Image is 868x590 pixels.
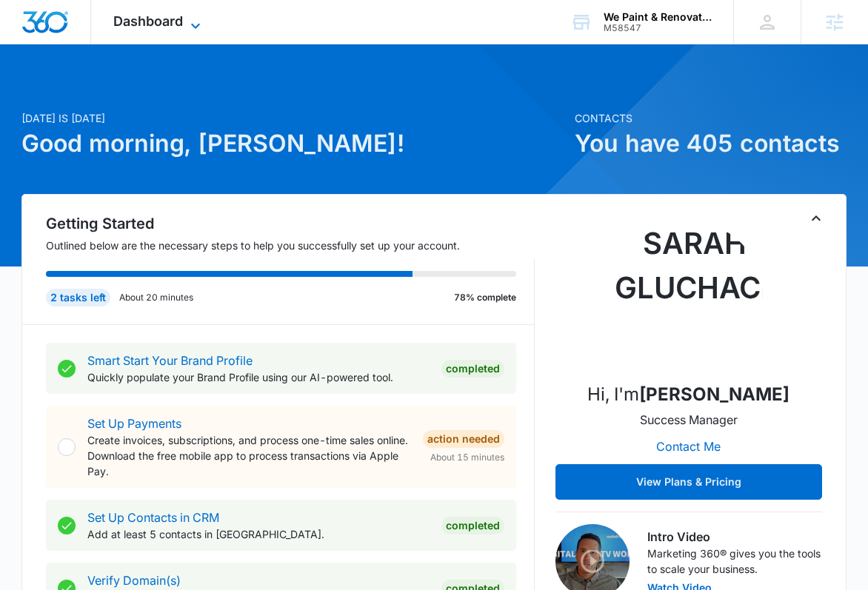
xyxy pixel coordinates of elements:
p: Contacts [575,110,847,126]
div: account name [604,11,712,23]
div: Completed [441,517,504,534]
div: account id [604,23,712,33]
p: Marketing 360® gives you the tools to scale your business. [647,546,822,577]
p: [DATE] is [DATE] [21,110,565,126]
img: Sarah Gluchacki [615,221,763,369]
h3: Intro Video [647,528,822,546]
strong: [PERSON_NAME] [639,383,789,405]
a: Set Up Payments [87,416,181,431]
p: Success Manager [640,411,738,429]
a: Verify Domain(s) [87,573,181,588]
p: 78% complete [454,291,516,304]
p: Outlined below are the necessary steps to help you successfully set up your account. [46,238,534,253]
span: Dashboard [113,13,183,29]
a: Set Up Contacts in CRM [87,510,219,525]
p: About 20 minutes [119,291,193,304]
div: 2 tasks left [46,289,110,306]
p: Hi, I'm [587,381,789,408]
a: Smart Start Your Brand Profile [87,353,253,368]
p: Create invoices, subscriptions, and process one-time sales online. Download the free mobile app t... [87,432,410,479]
h1: You have 405 contacts [575,126,847,161]
h1: Good morning, [PERSON_NAME]! [21,126,565,161]
button: Contact Me [641,429,735,464]
span: About 15 minutes [430,451,504,464]
p: Add at least 5 contacts in [GEOGRAPHIC_DATA]. [87,526,429,542]
button: View Plans & Pricing [555,464,822,500]
h2: Getting Started [46,212,534,235]
button: Toggle Collapse [807,209,825,227]
div: Completed [441,360,504,378]
div: Action Needed [423,430,504,448]
p: Quickly populate your Brand Profile using our AI-powered tool. [87,369,429,385]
